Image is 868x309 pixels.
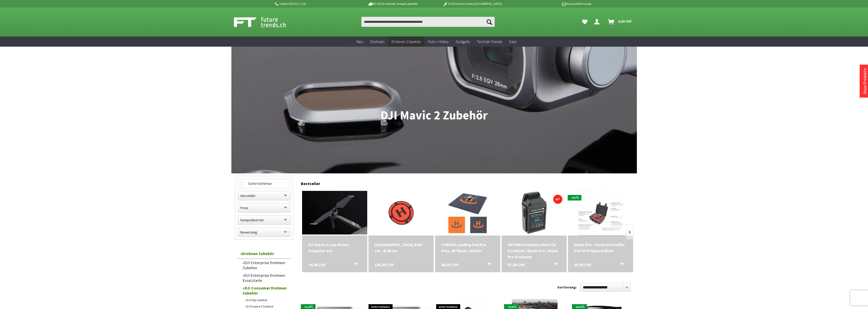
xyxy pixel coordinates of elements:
[441,242,494,254] div: CYNOVA Landing Pad Pro Plus, 65*65cm, faltbar
[308,242,361,254] div: DJI Mavic 2 Low-Noise Propeller Set
[484,17,495,27] button: Suchen
[238,215,290,225] label: Kompatibel mit
[238,228,290,237] label: Bewertung
[580,17,590,27] a: Meine Favoriten
[574,242,627,254] div: Mavic Pro - Hardcase Koffer PGY IP67 Wasserdicht
[234,16,297,28] img: Shop Futuretrends - zur Startseite wechseln
[375,242,428,254] div: [GEOGRAPHIC_DATA] Ø 60 cm - Ø 90 cm
[240,259,291,271] a: DJI Enterprise Drohnen Zubehör
[862,68,867,94] a: Neue Produkte
[614,262,626,268] button: In den Warenkorb
[240,284,291,297] a: DJI Consumer Drohnen Zubehör
[237,248,291,259] a: Drohnen Zubehör
[445,190,490,235] img: CYNOVA Landing Pad Pro Plus, 65*65cm, faltbar
[348,262,361,268] button: In den Warenkorb
[388,37,424,47] a: Drohnen Zubehör
[578,190,623,235] img: Mavic Pro - Hardcase Koffer PGY IP67 Wasserdicht
[375,242,428,254] a: [GEOGRAPHIC_DATA] Ø 60 cm - Ø 90 cm 105,39 CHF
[512,1,591,7] p: Kauf auf Rechnung
[452,37,473,47] a: Gadgets
[456,39,470,44] span: Gadgets
[240,271,291,284] a: DJI Enterprise Drohnen Ersatzteile
[378,190,424,235] img: Hoodman Landeplatz Ø 60 cm - Ø 90 cm
[557,283,577,291] label: Sortierung:
[508,242,561,260] a: PATONA Platinum Akku für DJI Mavic / Mavic Pro / Mavic Pro Platinum 87,80 CHF In den Warenkorb
[308,262,326,268] span: 14,96 CHF
[367,37,388,47] a: Drohnen
[574,262,592,268] span: 39,90 CHF
[301,176,633,189] div: Bestseller
[361,17,495,27] input: Produkt, Marke, Kategorie, EAN, Artikelnummer…
[353,37,367,47] a: Neu
[606,17,634,27] a: Warenkorb
[433,1,512,7] p: DJI Drohnen Dealer [GEOGRAPHIC_DATA]
[508,242,561,260] div: PATONA Platinum Akku für DJI Mavic / Mavic Pro / Mavic Pro Platinum
[235,109,633,122] h1: DJI Mavic 2 Zubehör
[370,39,384,44] span: Drohnen
[308,242,361,254] a: DJI Mavic 2 Low-Noise Propeller Set 14,96 CHF In den Warenkorb
[274,1,354,7] p: Hotline 032 511 11 03
[477,39,502,44] span: Technik-Trends
[473,37,506,47] a: Technik-Trends
[392,39,421,44] span: Drohnen Zubehör
[506,37,520,47] a: Sale
[618,17,632,25] span: 0,00 CHF
[548,262,560,268] button: In den Warenkorb
[243,297,291,303] a: DJI Flip Zubehör
[302,191,367,234] img: DJI Mavic 2 Low-Noise Propeller Set
[238,179,290,188] label: Sofort lieferbar
[238,191,290,200] label: Hersteller
[424,37,452,47] a: Foto + Video
[482,262,494,268] button: In den Warenkorb
[574,242,627,254] a: Mavic Pro - Hardcase Koffer PGY IP67 Wasserdicht 39,90 CHF In den Warenkorb
[354,1,433,7] p: Bis 16 Uhr bestellt, morgen geliefert.
[509,39,517,44] span: Sale
[441,262,459,268] span: 40,05 CHF
[238,203,290,212] label: Preis
[357,39,363,44] span: Neu
[375,262,394,268] span: 105,39 CHF
[592,17,604,27] a: Dein Konto
[508,262,525,268] span: 87,80 CHF
[520,190,548,235] img: PATONA Platinum Akku für DJI Mavic / Mavic Pro / Mavic Pro Platinum
[428,39,449,44] span: Foto + Video
[441,242,494,254] a: CYNOVA Landing Pad Pro Plus, 65*65cm, faltbar 40,05 CHF In den Warenkorb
